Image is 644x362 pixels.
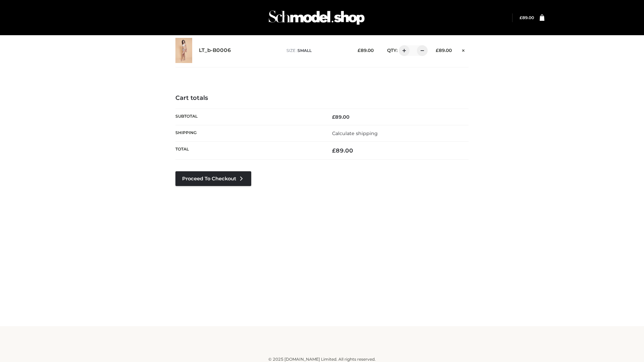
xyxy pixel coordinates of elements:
th: Subtotal [175,109,322,125]
a: Proceed to Checkout [175,171,251,186]
th: Shipping [175,125,322,141]
img: Schmodel Admin 964 [266,4,367,31]
span: SMALL [298,48,312,53]
bdi: 89.00 [520,15,534,20]
bdi: 89.00 [358,48,374,53]
img: LT_b-B0006 - SMALL [175,38,192,63]
bdi: 89.00 [436,48,452,53]
span: £ [436,48,439,53]
bdi: 89.00 [332,114,350,120]
div: QTY: [380,45,425,56]
p: size : [286,48,347,54]
span: £ [520,15,522,20]
a: Calculate shipping [332,130,378,136]
h4: Cart totals [175,95,469,102]
span: £ [332,147,336,154]
span: £ [358,48,361,53]
bdi: 89.00 [332,147,353,154]
a: LT_b-B0006 [199,47,231,54]
span: £ [332,114,335,120]
a: Remove this item [459,45,469,54]
th: Total [175,142,322,160]
a: £89.00 [520,15,534,20]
